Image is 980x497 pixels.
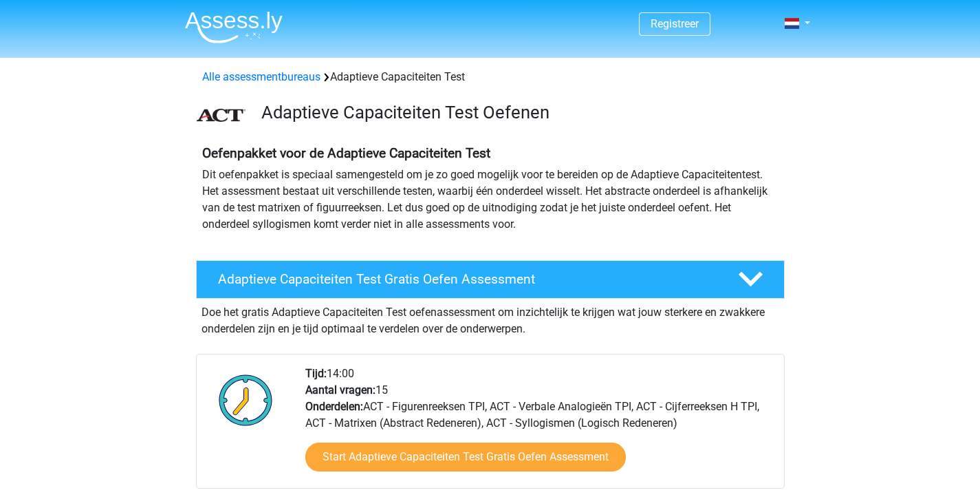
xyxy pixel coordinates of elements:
b: Tijd: [305,367,327,380]
div: 14:00 15 ACT - Figurenreeksen TPI, ACT - Verbale Analogieën TPI, ACT - Cijferreeksen H TPI, ACT -... [295,366,783,488]
div: Adaptieve Capaciteiten Test [197,69,784,85]
img: ACT [197,109,246,122]
img: Klok [211,366,281,434]
a: Start Adaptieve Capaciteiten Test Gratis Oefen Assessment [305,443,626,472]
img: Assessly [185,11,283,43]
b: Oefenpakket voor de Adaptieve Capaciteiten Test [202,145,490,161]
b: Onderdelen: [305,400,363,413]
a: Registreer [651,17,699,30]
b: Aantal vragen: [305,383,375,396]
h4: Adaptieve Capaciteiten Test Gratis Oefen Assessment [218,271,716,287]
a: Adaptieve Capaciteiten Test Gratis Oefen Assessment [190,260,790,299]
h3: Adaptieve Capaciteiten Test Oefenen [261,102,774,123]
div: Doe het gratis Adaptieve Capaciteiten Test oefenassessment om inzichtelijk te krijgen wat jouw st... [196,299,785,337]
p: Dit oefenpakket is speciaal samengesteld om je zo goed mogelijk voor te bereiden op de Adaptieve ... [202,167,778,233]
a: Alle assessmentbureaus [202,70,320,83]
